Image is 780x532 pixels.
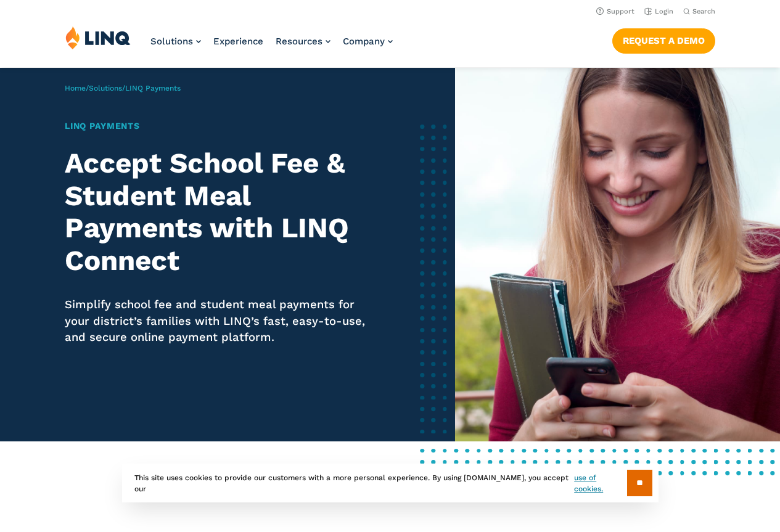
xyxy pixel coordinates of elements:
a: Login [644,7,673,15]
button: Open Search Bar [683,7,715,16]
a: Request a Demo [612,28,715,53]
div: This site uses cookies to provide our customers with a more personal experience. By using [DOMAIN... [122,464,659,502]
span: LINQ Payments [125,84,181,92]
nav: Primary Navigation [150,26,393,67]
img: LINQ | K‑12 Software [65,26,131,49]
span: Resources [276,36,322,47]
span: Company [343,36,385,47]
a: use of cookies. [574,472,626,494]
span: Search [692,7,715,15]
a: Company [343,36,393,47]
p: Simplify school fee and student meal payments for your district’s families with LINQ’s fast, easy... [65,297,372,345]
h1: LINQ Payments [65,120,372,133]
nav: Button Navigation [612,26,715,53]
a: Support [596,7,634,15]
a: Solutions [89,84,122,92]
a: Experience [213,36,263,47]
span: Solutions [150,36,193,47]
a: Solutions [150,36,201,47]
img: LINQ Payments [455,68,780,441]
span: / / [65,84,181,92]
a: Resources [276,36,330,47]
h2: Accept School Fee & Student Meal Payments with LINQ Connect [65,147,372,277]
a: Home [65,84,86,92]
